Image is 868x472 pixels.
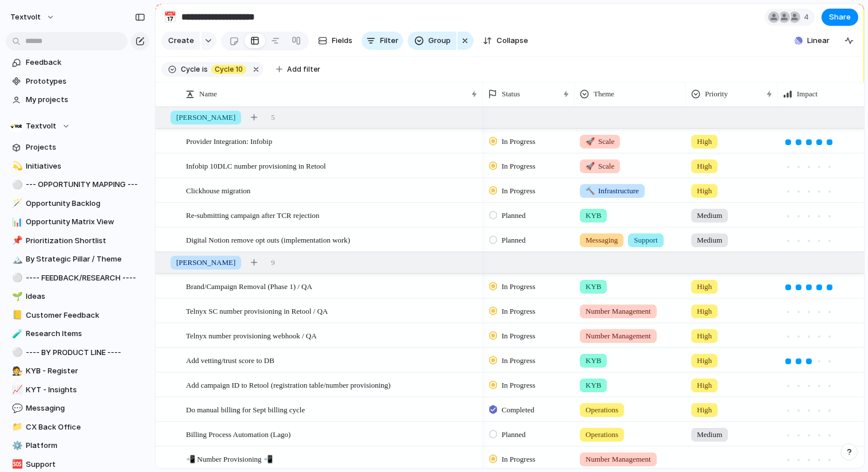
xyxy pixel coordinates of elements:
[10,310,22,321] button: 📒
[10,328,22,340] button: 🧪
[6,362,149,380] a: 🧑‍⚖️KYB - Register
[332,35,352,46] span: Fields
[168,35,194,46] span: Create
[313,32,357,50] button: Fields
[181,64,200,75] span: Cycle
[12,216,20,229] div: 📊
[26,76,145,87] span: Prototypes
[502,429,526,440] span: Planned
[26,198,145,209] span: Opportunity Backlog
[502,355,536,366] span: In Progress
[428,35,451,46] span: Group
[586,454,651,465] span: Number Management
[271,112,275,123] span: 5
[697,330,712,342] span: High
[26,347,145,358] span: ---- BY PRODUCT LINE ----
[26,291,145,302] span: Ideas
[269,61,327,77] button: Add filter
[12,309,20,322] div: 📒
[26,384,145,396] span: KYT - Insights
[12,234,20,247] div: 📌
[502,161,536,172] span: In Progress
[6,251,149,268] a: 🏔️By Strategic Pillar / Theme
[502,404,534,416] span: Completed
[380,35,398,46] span: Filter
[6,54,149,71] a: Feedback
[209,63,249,76] button: Cycle 10
[161,32,200,50] button: Create
[6,91,149,108] a: My projects
[804,11,812,23] span: 4
[6,176,149,193] a: ⚪--- OPPORTUNITY MAPPING ---
[26,179,145,190] span: --- OPPORTUNITY MAPPING ---
[586,330,651,342] span: Number Management
[199,88,217,100] span: Name
[586,210,601,221] span: KYB
[10,291,22,302] button: 🌱
[6,325,149,342] a: 🧪Research Items
[26,142,145,153] span: Projects
[697,185,712,197] span: High
[176,257,235,268] span: [PERSON_NAME]
[186,452,273,465] span: 📲 Number Provisioning 📲
[10,11,41,23] span: textvolt
[186,134,272,147] span: Provider Integration: Infobip
[5,8,61,26] button: textvolt
[186,233,350,246] span: Digital Notion remove opt outs (implementation work)
[186,159,326,172] span: Infobip 10DLC number provisioning in Retool
[12,159,20,173] div: 💫
[164,9,176,25] div: 📅
[586,162,595,170] span: 🚀
[12,197,20,210] div: 🪄
[586,355,601,366] span: KYB
[6,139,149,156] a: Projects
[586,137,595,146] span: 🚀
[586,429,618,440] span: Operations
[502,136,536,147] span: In Progress
[287,64,320,75] span: Add filter
[502,380,536,391] span: In Progress
[26,161,145,172] span: Initiatives
[697,235,722,246] span: Medium
[10,216,22,228] button: 📊
[586,404,618,416] span: Operations
[12,271,20,284] div: ⚪
[6,307,149,324] div: 📒Customer Feedback
[586,185,639,197] span: Infrastructure
[12,383,20,396] div: 📈
[26,94,145,106] span: My projects
[594,88,614,100] span: Theme
[6,344,149,361] a: ⚪---- BY PRODUCT LINE ----
[6,381,149,399] a: 📈KYT - Insights
[586,380,601,391] span: KYB
[6,232,149,249] a: 📌Prioritization Shortlist
[586,281,601,292] span: KYB
[186,184,250,197] span: Clickhouse migration
[215,64,243,75] span: Cycle 10
[26,57,145,68] span: Feedback
[502,454,536,465] span: In Progress
[10,272,22,284] button: ⚪
[6,270,149,287] div: ⚪---- FEEDBACK/RESEARCH ----
[502,210,526,221] span: Planned
[6,288,149,305] a: 🌱Ideas
[478,32,533,50] button: Collapse
[6,158,149,175] a: 💫Initiatives
[186,329,317,342] span: Telnyx number provisioning webhook / QA
[186,208,319,221] span: Re-submitting campaign after TCR rejection
[697,380,712,391] span: High
[176,112,235,123] span: [PERSON_NAME]
[186,427,290,440] span: Billing Process Automation (Lago)
[26,216,145,228] span: Opportunity Matrix View
[821,9,858,26] button: Share
[408,32,456,50] button: Group
[502,185,536,197] span: In Progress
[502,281,536,292] span: In Progress
[26,272,145,284] span: ---- FEEDBACK/RESEARCH ----
[586,161,614,172] span: Scale
[697,355,712,366] span: High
